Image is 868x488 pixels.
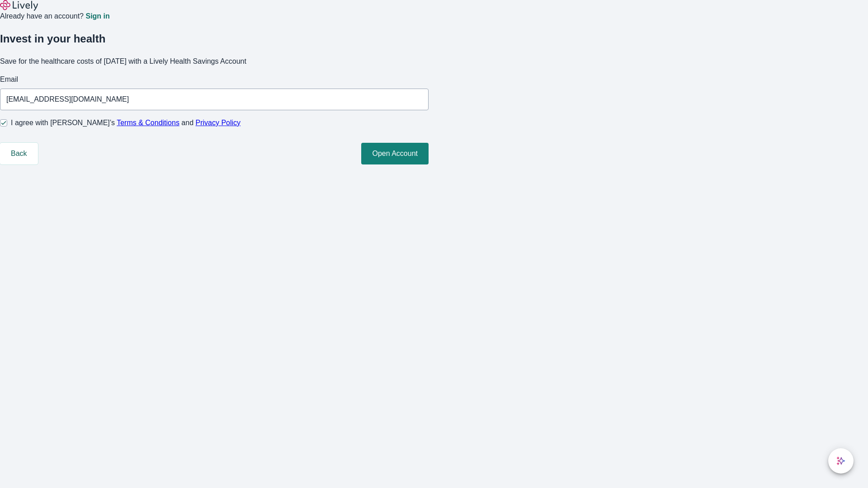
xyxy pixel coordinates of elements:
svg: Lively AI Assistant [836,456,845,465]
a: Privacy Policy [196,119,241,127]
a: Terms & Conditions [117,119,179,127]
span: I agree with [PERSON_NAME]’s and [11,117,241,128]
button: Open Account [361,143,429,164]
button: chat [828,448,854,474]
a: Sign in [85,13,109,20]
